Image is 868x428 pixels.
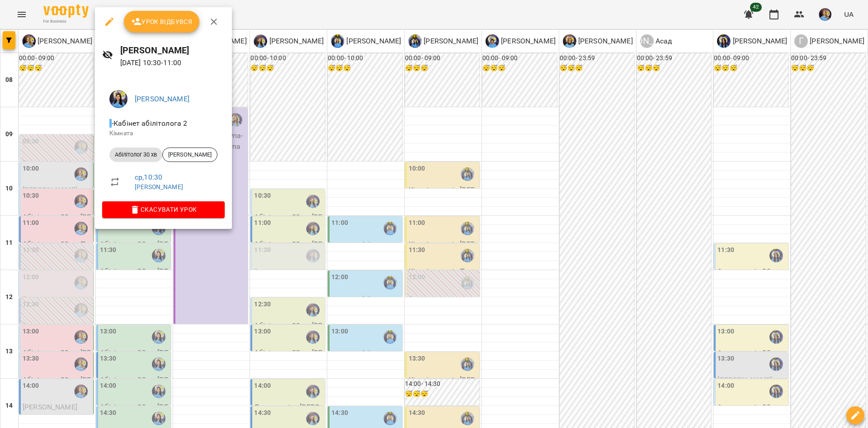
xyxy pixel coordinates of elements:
div: [PERSON_NAME] [162,147,217,162]
span: - Кабінет абілітолога 2 [109,119,189,128]
p: [DATE] 10:30 - 11:00 [120,57,225,68]
a: [PERSON_NAME] [135,183,183,190]
h6: [PERSON_NAME] [120,43,225,57]
p: Кімната [109,129,217,138]
span: Абілітолог 30 хв [109,151,162,159]
a: ср , 10:30 [135,173,162,181]
span: Урок відбувся [131,16,193,27]
button: Урок відбувся [124,11,200,33]
button: Скасувати Урок [102,201,225,218]
span: Скасувати Урок [109,204,217,215]
a: [PERSON_NAME] [135,95,189,103]
img: 24884255850493cb15413a826ca6292d.jpg [109,90,127,108]
span: [PERSON_NAME] [163,151,217,159]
